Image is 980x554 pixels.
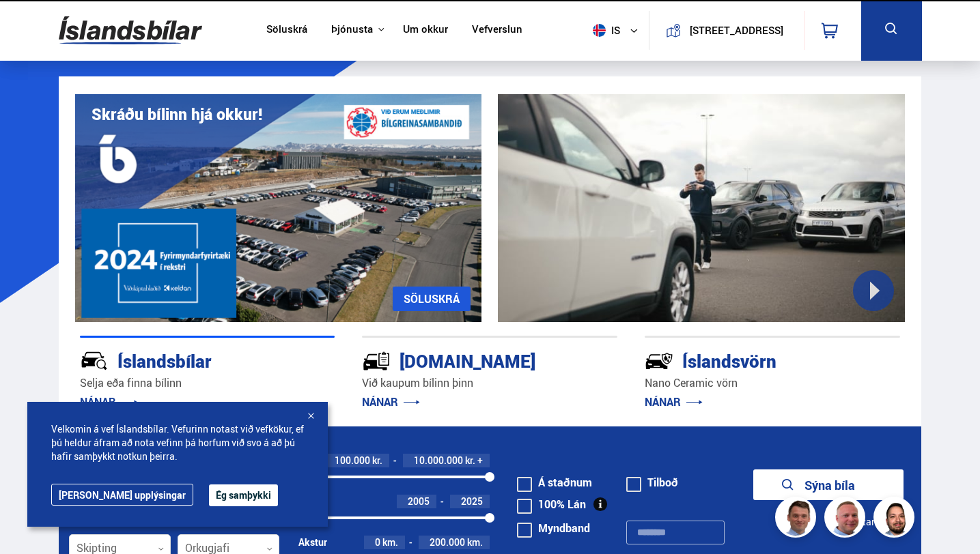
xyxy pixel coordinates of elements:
a: Vefverslun [472,23,522,38]
a: SÖLUSKRÁ [393,287,471,311]
img: -Svtn6bYgwAsiwNX.svg [645,347,673,375]
a: Söluskrá [266,23,307,38]
span: 0 [375,536,380,549]
span: 200.000 [430,536,465,549]
p: Nano Ceramic vörn [645,375,900,391]
label: Tilboð [626,477,678,488]
a: NÁNAR [645,394,703,409]
span: 10.000.000 [414,454,463,467]
img: FbJEzSuNWCJXmdc-.webp [777,499,818,540]
button: [STREET_ADDRESS] [686,25,787,36]
img: nhp88E3Fdnt1Opn2.png [876,499,916,540]
div: [DOMAIN_NAME] [362,348,569,372]
span: Velkomin á vef Íslandsbílar. Vefurinn notast við vefkökur, ef þú heldur áfram að nota vefinn þá h... [51,422,304,463]
span: 2005 [408,495,430,508]
label: Myndband [517,523,590,534]
button: Ég samþykki [209,484,278,506]
a: NÁNAR [362,394,420,409]
span: 2025 [461,495,483,508]
h1: Skráðu bílinn hjá okkur! [92,105,262,123]
span: km. [467,537,483,548]
div: Akstur [298,537,327,548]
a: Um okkur [403,23,448,38]
button: Sýna bíla [753,469,904,500]
span: km. [382,537,398,548]
a: [PERSON_NAME] upplýsingar [51,484,193,506]
span: kr. [372,455,382,466]
span: kr. [465,455,475,466]
img: siFngHWaQ9KaOqBr.png [826,499,867,540]
div: Íslandsbílar [80,348,287,372]
img: G0Ugv5HjCgRt.svg [59,8,202,53]
span: is [587,24,621,37]
button: is [587,10,649,50]
a: NÁNAR [80,394,138,409]
p: Við kaupum bílinn þinn [362,375,617,391]
button: Þjónusta [331,23,373,36]
img: svg+xml;base64,PHN2ZyB4bWxucz0iaHR0cDovL3d3dy53My5vcmcvMjAwMC9zdmciIHdpZHRoPSI1MTIiIGhlaWdodD0iNT... [593,24,606,37]
img: eKx6w-_Home_640_.png [75,94,482,322]
span: 100.000 [335,454,370,467]
span: + [477,455,483,466]
img: JRvxyua_JYH6wB4c.svg [80,347,109,375]
p: Selja eða finna bílinn [80,375,335,391]
img: tr5P-W3DuiFaO7aO.svg [362,347,391,375]
div: Íslandsvörn [645,348,852,372]
label: Á staðnum [517,477,592,488]
a: [STREET_ADDRESS] [657,11,796,50]
label: 100% Lán [517,499,586,510]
